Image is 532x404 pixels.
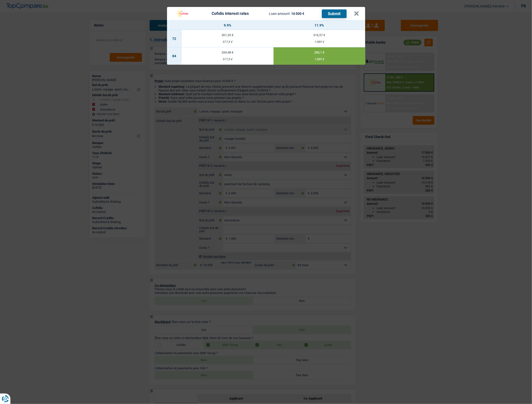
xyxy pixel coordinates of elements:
div: Cofidis interest rates [212,12,249,16]
td: 84 [167,47,182,65]
div: 577,5 € [182,40,274,44]
div: 285,1 € [274,51,365,54]
div: 316,57 € [274,33,365,37]
span: Loan amount: [269,12,290,16]
th: 11.9% [274,21,365,30]
button: × [354,11,359,16]
div: 577,5 € [182,58,274,61]
div: 1 089 € [274,58,365,61]
img: Cofidis [173,9,192,18]
span: 16 500 € [291,12,304,16]
div: 269,48 € [182,51,274,54]
button: Submit [322,9,347,18]
th: 9.9% [182,21,274,30]
td: 72 [167,30,182,47]
div: 301,35 € [182,33,274,37]
div: 1 089 € [274,40,365,44]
